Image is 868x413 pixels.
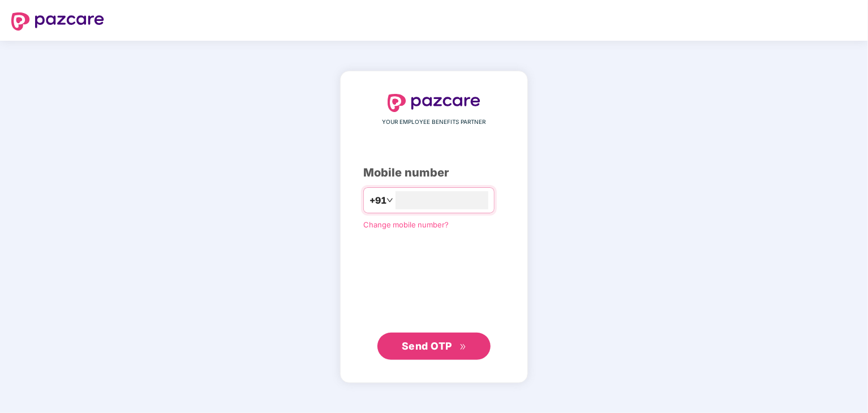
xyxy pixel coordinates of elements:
[459,343,467,351] span: double-right
[402,340,452,352] span: Send OTP
[369,193,386,208] span: +91
[377,333,491,360] button: Send OTPdouble-right
[386,197,393,204] span: down
[388,94,480,112] img: logo
[11,12,104,31] img: logo
[363,164,505,182] div: Mobile number
[383,118,486,127] span: YOUR EMPLOYEE BENEFITS PARTNER
[363,220,449,229] a: Change mobile number?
